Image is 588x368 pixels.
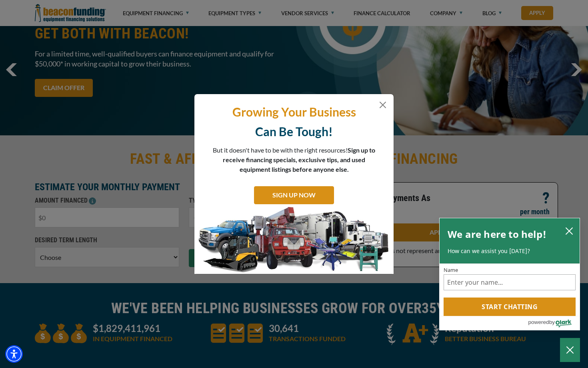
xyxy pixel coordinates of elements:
[448,247,572,255] p: How can we assist you [DATE]?
[200,124,388,139] p: Can Be Tough!
[200,104,388,120] p: Growing Your Business
[254,186,334,204] a: SIGN UP NOW
[528,316,580,330] a: Powered by Olark
[448,226,546,242] h2: We are here to help!
[444,274,576,290] input: Name
[560,338,580,362] button: Close Chatbox
[549,317,555,327] span: by
[563,225,576,236] button: close chatbox
[439,218,580,331] div: olark chatbox
[528,317,549,327] span: powered
[444,298,576,316] button: Start chatting
[378,100,388,110] button: Close
[194,206,394,274] img: subscribe-modal.jpg
[212,145,376,174] p: But it doesn't have to be with the right resources!
[444,267,576,273] label: Name
[223,146,375,173] span: Sign up to receive financing specials, exclusive tips, and used equipment listings before anyone ...
[5,345,23,363] div: Accessibility Menu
